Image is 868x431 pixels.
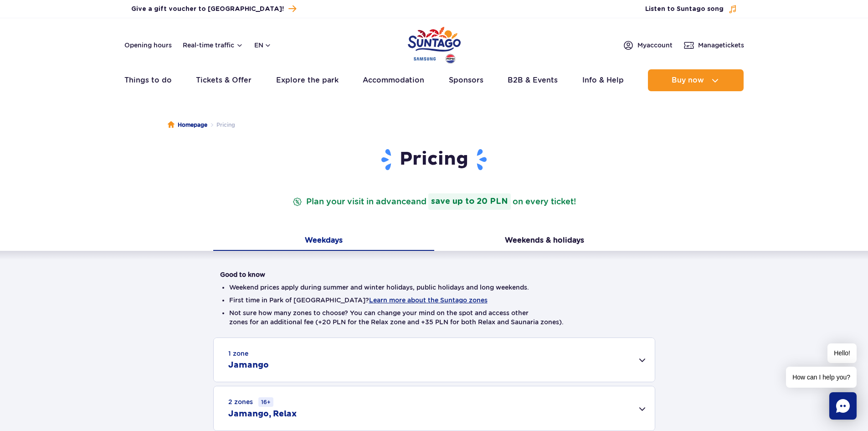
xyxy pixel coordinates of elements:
h2: Jamango, Relax [228,409,297,420]
li: Weekend prices apply during summer and winter holidays, public holidays and long weekends. [229,283,639,292]
span: Buy now [672,76,704,84]
a: Info & Help [582,69,624,91]
span: Manage tickets [698,41,744,50]
a: Myaccount [623,40,673,51]
span: Listen to Suntago song [645,5,724,14]
li: Not sure how many zones to choose? You can change your mind on the spot and access other zones fo... [229,308,639,327]
a: Sponsors [449,69,483,91]
p: Plan your visit in advance on every ticket! [291,193,578,210]
li: First time in Park of [GEOGRAPHIC_DATA]? [229,296,639,305]
a: Opening hours [124,41,172,50]
button: en [254,41,272,50]
a: Things to do [124,69,172,91]
button: Listen to Suntago song [645,5,737,14]
span: My account [637,41,673,50]
a: Explore the park [276,69,339,91]
button: Real-time traffic [183,42,243,49]
button: Buy now [648,69,744,91]
a: Give a gift voucher to [GEOGRAPHIC_DATA]! [131,3,296,15]
strong: Good to know [220,271,265,278]
h2: Jamango [228,360,269,371]
small: 2 zones [228,397,273,407]
a: Park of Poland [408,23,461,65]
h1: Pricing [220,148,648,171]
strong: save up to 20 PLN [428,193,511,210]
a: Homepage [168,120,207,130]
span: Give a gift voucher to [GEOGRAPHIC_DATA]! [131,5,284,14]
a: Accommodation [363,69,424,91]
button: Learn more about the Suntago zones [369,296,488,304]
span: Hello! [827,343,857,363]
div: Chat [829,392,857,420]
a: Tickets & Offer [196,69,252,91]
a: Managetickets [683,40,744,51]
span: How can I help you? [786,367,857,388]
a: B2B & Events [508,69,558,91]
small: 1 zone [228,349,248,358]
button: Weekdays [213,232,434,251]
button: Weekends & holidays [434,232,655,251]
small: 16+ [258,397,273,407]
li: Pricing [207,120,235,130]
